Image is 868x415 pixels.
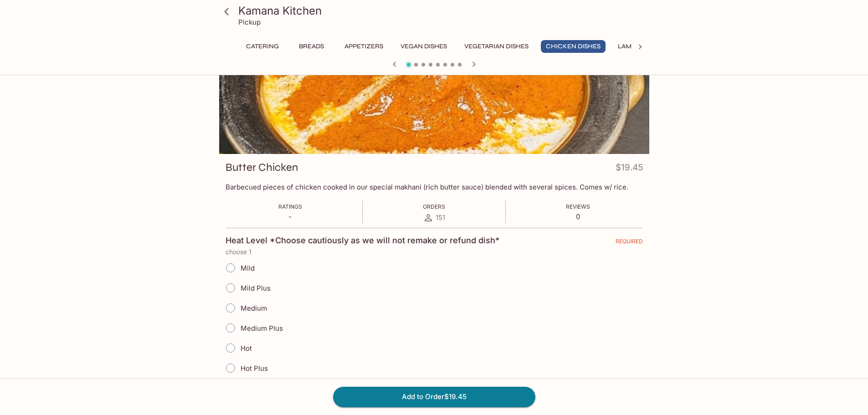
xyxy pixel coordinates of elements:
[238,18,261,26] p: Pickup
[241,264,255,272] span: Mild
[241,324,283,333] span: Medium Plus
[226,236,499,246] h4: Heat Level *Choose cautiously as we will not remake or refund dish*
[241,344,252,353] span: Hot
[238,4,646,18] h3: Kamana Kitchen
[436,213,445,222] span: 151
[226,183,643,191] p: Barbecued pieces of chicken cooked in our special makhani (rich butter sauce) blended with severa...
[616,238,643,248] span: REQUIRED
[423,203,445,210] span: Orders
[241,364,268,373] span: Hot Plus
[219,33,649,154] div: Butter Chicken
[566,212,590,221] p: 0
[459,40,534,53] button: Vegetarian Dishes
[566,203,590,210] span: Reviews
[278,203,302,210] span: Ratings
[278,212,302,221] p: -
[241,304,267,313] span: Medium
[339,40,388,53] button: Appetizers
[333,387,535,407] button: Add to Order$19.45
[613,40,665,53] button: Lamb Dishes
[241,284,271,292] span: Mild Plus
[291,40,332,53] button: Breads
[616,160,643,178] h4: $19.45
[241,40,284,53] button: Catering
[541,40,606,53] button: Chicken Dishes
[226,248,643,256] p: choose 1
[395,40,452,53] button: Vegan Dishes
[226,160,298,174] h3: Butter Chicken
